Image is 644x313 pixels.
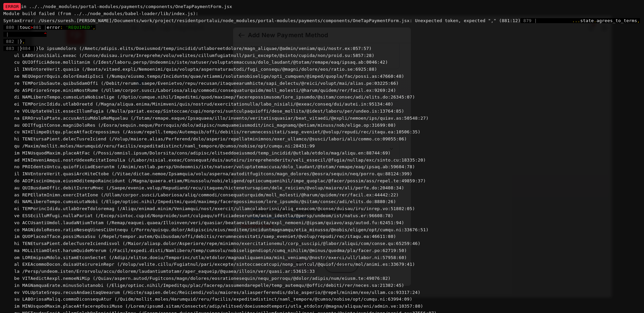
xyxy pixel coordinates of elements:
[44,32,47,37] span: ^
[572,18,580,23] span: ...
[6,32,9,37] span: |
[66,25,93,30] span: 'REQUIRED'
[6,46,19,51] span: 883 |
[6,25,19,30] span: 880 |
[31,25,33,30] span: >
[523,18,537,23] span: 879 |
[60,25,63,30] span: :
[6,39,19,44] span: 882 |
[3,3,21,10] span: ERROR
[22,46,36,51] span: 884 |
[637,18,640,23] span: ,
[3,18,640,51] span: state agrees_to_terms touc error } } }
[22,39,25,44] span: ,
[33,25,47,30] span: 881 |
[93,25,96,30] span: ,
[594,18,596,23] span: .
